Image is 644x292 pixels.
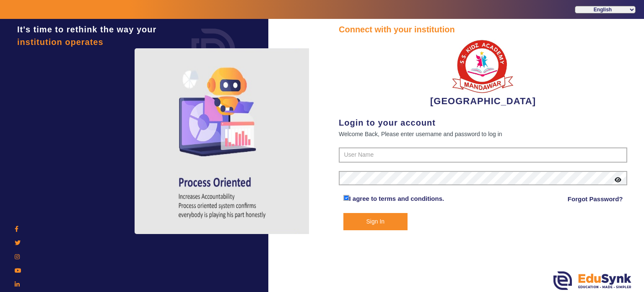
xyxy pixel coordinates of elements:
[17,25,156,34] span: It's time to rethink the way your
[349,195,444,202] a: I agree to terms and conditions.
[17,37,104,47] span: institution operates
[339,23,627,36] div: Connect with your institution
[568,194,623,204] a: Forgot Password?
[182,19,245,82] img: login.png
[339,129,627,139] div: Welcome Back, Please enter username and password to log in
[553,271,631,290] img: edusynk.png
[339,36,627,108] div: [GEOGRAPHIC_DATA]
[135,48,311,234] img: login4.png
[343,213,408,230] button: Sign In
[452,36,514,94] img: b9104f0a-387a-4379-b368-ffa933cda262
[339,147,627,163] input: User Name
[339,116,627,129] div: Login to your account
